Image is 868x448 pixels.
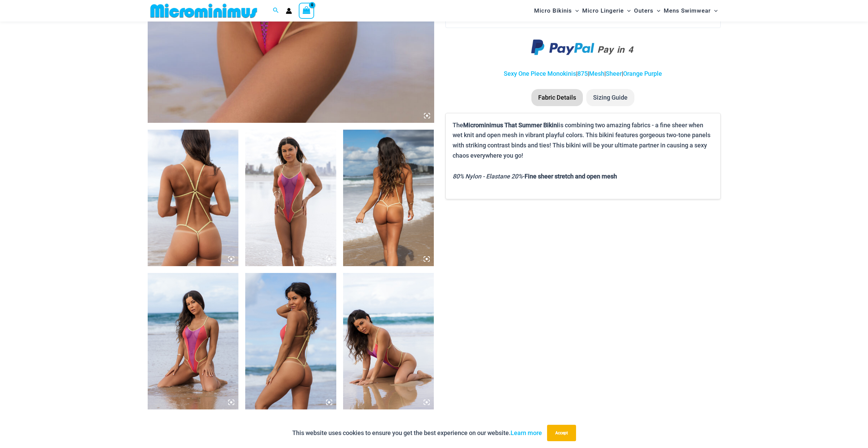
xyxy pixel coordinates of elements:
[547,425,576,441] button: Accept
[664,2,711,19] span: Mens Swimwear
[463,121,559,129] b: Microminimus That Summer Bikini
[445,69,720,79] p: | | | |
[504,70,576,77] a: Sexy One Piece Monokinis
[534,2,572,19] span: Micro Bikinis
[662,2,719,19] a: Mens SwimwearMenu ToggleMenu Toggle
[453,171,713,182] p: -
[148,3,260,18] img: MM SHOP LOGO FLAT
[634,2,653,19] span: Outers
[273,6,279,15] a: Search icon link
[245,273,336,409] img: That Summer Heat Wave 875 One Piece Monokini
[653,2,660,19] span: Menu Toggle
[299,3,314,18] a: View Shopping Cart, empty
[624,2,631,19] span: Menu Toggle
[525,173,617,180] b: Fine sheer stretch and open mesh
[577,70,588,77] a: 875
[623,70,643,77] a: Orange
[572,2,579,19] span: Menu Toggle
[343,273,434,409] img: That Summer Heat Wave 875 One Piece Monokini
[582,2,624,19] span: Micro Lingerie
[531,89,583,106] li: Fabric Details
[343,130,434,266] img: That Summer Heat Wave 875 One Piece Monokini
[580,2,632,19] a: Micro LingerieMenu ToggleMenu Toggle
[711,2,718,19] span: Menu Toggle
[511,429,542,436] a: Learn more
[453,120,713,161] p: The is combining two amazing fabrics - a fine sheer when wet knit and open mesh in vibrant playfu...
[292,428,542,438] p: This website uses cookies to ensure you get the best experience on our website.
[532,2,580,19] a: Micro BikinisMenu ToggleMenu Toggle
[148,273,239,409] img: That Summer Heat Wave 875 One Piece Monokini
[148,130,239,266] img: That Summer Heat Wave 875 One Piece Monokini
[453,173,523,180] i: 80% Nylon - Elastane 20%
[589,70,604,77] a: Mesh
[644,70,662,77] a: Purple
[632,2,662,19] a: OutersMenu ToggleMenu Toggle
[586,89,634,106] li: Sizing Guide
[245,130,336,266] img: That Summer Heat Wave 875 One Piece Monokini
[531,1,721,20] nav: Site Navigation
[606,70,622,77] a: Sheer
[286,8,292,14] a: Account icon link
